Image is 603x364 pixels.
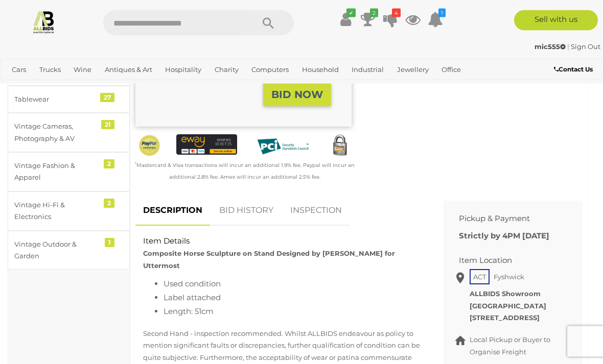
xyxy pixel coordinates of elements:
a: BID HISTORY [212,196,281,226]
i: 1 [438,9,446,17]
img: PCI DSS compliant [252,135,313,159]
h2: Item Location [459,257,552,265]
img: Secured by Rapid SSL [329,135,352,158]
span: Fyshwick [491,271,527,284]
strong: mic555 [535,42,566,51]
a: INSPECTION [283,196,350,226]
a: Vintage Outdoor & Garden 1 [8,231,130,271]
a: Cars [8,61,30,78]
a: Vintage Hi-Fi & Electronics 2 [8,192,130,231]
i: 4 [392,9,401,17]
a: Sell with us [514,10,598,31]
strong: [STREET_ADDRESS] [470,314,540,322]
a: mic555 [535,42,567,51]
button: Search [243,10,294,36]
a: Vintage Fashion & Apparel 2 [8,153,130,192]
a: Sports [8,78,37,95]
a: Contact Us [554,64,595,75]
a: ✔ [338,10,353,29]
a: Antiques & Art [101,61,156,78]
div: Vintage Cameras, Photography & AV [14,121,99,145]
li: Length: 51cm [164,305,421,319]
a: 1 [428,10,443,29]
i: 2 [370,9,378,17]
h2: Pickup & Payment [459,215,552,224]
a: Sign Out [571,42,600,51]
h2: Item Details [143,237,421,246]
a: Trucks [35,61,65,78]
a: Industrial [347,61,388,78]
div: Vintage Outdoor & Garden [14,239,99,263]
a: Computers [247,61,293,78]
b: Strictly by 4PM [DATE] [459,231,549,241]
a: Jewellery [393,61,433,78]
span: Local Pickup or Buyer to Organise Freight [470,336,550,356]
div: 21 [101,120,114,130]
div: 2 [104,160,114,169]
a: Charity [211,61,243,78]
a: Office [437,61,465,78]
a: DESCRIPTION [135,196,210,226]
div: 1 [105,238,114,248]
a: 2 [360,10,376,29]
a: 4 [383,10,398,29]
a: Household [298,61,343,78]
a: Vintage Cameras, Photography & AV 21 [8,113,130,153]
b: Contact Us [554,65,593,73]
small: Mastercard & Visa transactions will incur an additional 1.9% fee. Paypal will incur an additional... [135,162,355,181]
li: Label attached [164,291,421,305]
a: [GEOGRAPHIC_DATA] [42,78,123,95]
a: Hospitality [161,61,205,78]
strong: Composite Horse Sculpture on Stand Designed by [PERSON_NAME] for Uttermost [143,250,395,270]
strong: BID NOW [271,89,323,101]
span: ACT [470,270,490,285]
li: Used condition [164,277,421,291]
span: | [567,42,569,51]
div: Tablewear [14,94,99,106]
img: eWAY Payment Gateway [176,135,237,155]
div: 27 [100,93,114,103]
button: BID NOW [263,83,331,107]
div: Vintage Hi-Fi & Electronics [14,200,99,224]
div: 2 [104,199,114,208]
div: Vintage Fashion & Apparel [14,160,99,184]
i: ✔ [346,9,356,17]
img: Allbids.com.au [32,10,56,34]
a: Wine [69,61,96,78]
a: Tablewear 27 [8,86,130,113]
img: Official PayPal Seal [138,135,161,157]
strong: ALLBIDS Showroom [GEOGRAPHIC_DATA] [470,290,546,310]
